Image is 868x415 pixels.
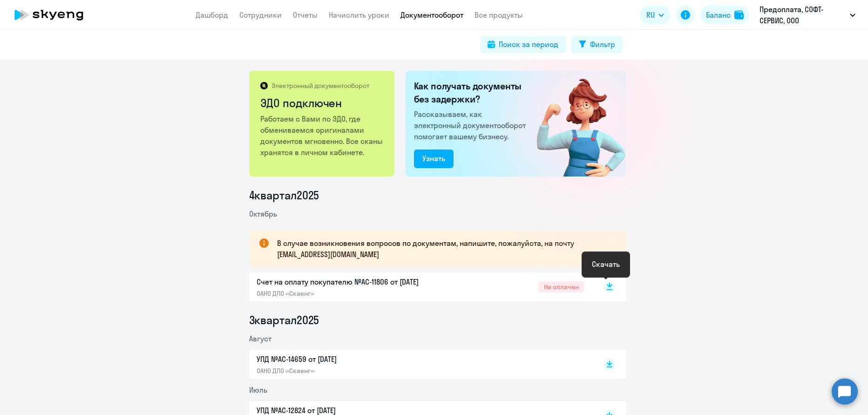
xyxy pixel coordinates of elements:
[257,354,452,365] p: УПД №AC-14659 от [DATE]
[249,385,267,395] span: Июль
[257,367,452,375] p: ОАНО ДПО «Скаенг»
[293,10,318,20] a: Отчеты
[257,289,452,298] p: ОАНО ДПО «Скаенг»
[257,354,584,375] a: УПД №AC-14659 от [DATE]ОАНО ДПО «Скаенг»
[249,334,271,343] span: Август
[759,4,846,26] p: Предоплата, СОФТ-СЕРВИС, ООО
[277,238,610,260] p: В случае возникновения вопросов по документам, напишите, пожалуйста, на почту [EMAIL_ADDRESS][DOM...
[249,188,626,203] li: 4 квартал 2025
[700,6,749,24] button: Балансbalance
[271,82,369,90] p: Электронный документооборот
[475,10,523,20] a: Все продукты
[522,71,626,177] img: connected
[260,95,385,110] h2: ЭДО подключен
[414,150,454,168] button: Узнать
[592,259,620,270] div: Скачать
[400,10,463,20] a: Документооборот
[257,276,584,298] a: Счет на оплату покупателю №AC-11806 от [DATE]ОАНО ДПО «Скаенг»Не оплачен
[590,39,615,50] div: Фильтр
[257,276,452,287] p: Счет на оплату покупателю №AC-11806 от [DATE]
[538,281,584,293] span: Не оплачен
[480,36,566,53] button: Поиск за период
[571,36,623,53] button: Фильтр
[499,39,558,50] div: Поиск за период
[329,10,389,20] a: Начислить уроки
[249,313,626,327] li: 3 квартал 2025
[640,6,671,24] button: RU
[414,80,529,106] h2: Как получать документы без задержки?
[706,9,731,20] div: Баланс
[239,10,282,20] a: Сотрудники
[414,109,529,142] p: Рассказываем, как электронный документооборот помогает вашему бизнесу.
[646,9,655,20] span: RU
[260,113,385,158] p: Работаем с Вами по ЭДО, где обмениваемся оригиналами документов мгновенно. Все сканы хранятся в л...
[422,153,445,164] div: Узнать
[755,4,860,26] button: Предоплата, СОФТ-СЕРВИС, ООО
[734,10,744,20] img: balance
[249,209,277,218] span: Октябрь
[196,10,228,20] a: Дашборд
